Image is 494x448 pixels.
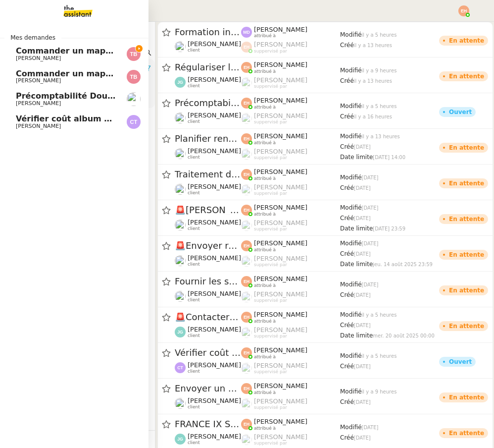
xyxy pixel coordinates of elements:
[340,67,362,74] span: Modifié
[241,220,252,231] img: users%2FyQfMwtYgTqhRP2YHWHmG2s2LYaD3%2Favatar%2Fprofile-pic.png
[362,353,397,359] span: il y a 5 heures
[241,346,340,359] app-user-label: attribué à
[127,92,141,106] img: users%2FxcSDjHYvjkh7Ays4vB9rOShue3j1%2Favatar%2Fc5852ac1-ab6d-4275-813a-2130981b2f82
[175,184,186,195] img: users%2Ff7AvM1H5WROKDkFYQNHz8zv46LV2%2Favatar%2Ffa026806-15e4-4312-a94b-3cc825a940eb
[241,77,252,88] img: users%2FyQfMwtYgTqhRP2YHWHmG2s2LYaD3%2Favatar%2Fprofile-pic.png
[373,226,405,231] span: [DATE] 23:59
[241,312,252,323] img: svg
[254,426,276,431] span: attribué à
[188,48,200,53] span: client
[175,397,241,410] app-user-detailed-label: client
[175,326,241,338] app-user-detailed-label: client
[241,397,340,410] app-user-label: suppervisé par
[175,183,241,196] app-user-detailed-label: client
[175,206,241,215] span: [PERSON_NAME] le contrat à [PERSON_NAME]
[340,103,362,110] span: Modifié
[354,185,371,191] span: [DATE]
[340,113,354,120] span: Créé
[362,312,397,318] span: il y a 5 heures
[241,41,340,54] app-user-label: suppervisé par
[254,298,287,303] span: suppervisé par
[254,148,307,155] span: [PERSON_NAME]
[254,176,276,181] span: attribué à
[362,175,379,180] span: [DATE]
[175,420,241,429] span: FRANCE IX SERVICES - RAPPEL 2 FACTURE INVFIX9213
[241,148,340,161] app-user-label: suppervisé par
[241,275,340,288] app-user-label: attribué à
[241,76,340,89] app-user-label: suppervisé par
[373,262,433,267] span: jeu. 14 août 2025 23:59
[241,112,340,125] app-user-label: suppervisé par
[254,183,307,191] span: [PERSON_NAME]
[340,434,354,441] span: Créé
[254,119,287,125] span: suppervisé par
[254,33,276,39] span: attribué à
[241,204,340,217] app-user-label: attribué à
[354,216,371,221] span: [DATE]
[340,184,354,191] span: Créé
[254,255,307,262] span: [PERSON_NAME]
[16,123,61,129] span: [PERSON_NAME]
[175,290,241,303] app-user-detailed-label: client
[175,240,186,251] span: 🚨
[175,434,186,445] img: svg
[340,133,362,140] span: Modifié
[449,359,472,365] div: Ouvert
[449,394,484,400] div: En attente
[254,112,307,119] span: [PERSON_NAME]
[340,388,362,395] span: Modifié
[254,155,287,161] span: suppervisé par
[188,440,200,446] span: client
[254,418,307,425] span: [PERSON_NAME]
[340,352,362,359] span: Modifié
[188,433,241,440] span: [PERSON_NAME]
[340,291,354,298] span: Créé
[175,254,241,267] app-user-detailed-label: client
[254,405,287,410] span: suppervisé par
[175,291,186,302] img: users%2FtFhOaBya8rNVU5KG7br7ns1BCvi2%2Favatar%2Faa8c47da-ee6c-4101-9e7d-730f2e64f978
[241,398,252,409] img: users%2FyQfMwtYgTqhRP2YHWHmG2s2LYaD3%2Favatar%2Fprofile-pic.png
[16,69,169,78] span: Commander un mapping pour ACF
[241,113,252,124] img: users%2FyQfMwtYgTqhRP2YHWHmG2s2LYaD3%2Favatar%2Fprofile-pic.png
[188,397,241,404] span: [PERSON_NAME]
[254,275,307,282] span: [PERSON_NAME]
[188,290,241,297] span: [PERSON_NAME]
[340,42,354,49] span: Créé
[449,145,484,151] div: En attente
[254,362,307,369] span: [PERSON_NAME]
[340,363,354,370] span: Créé
[127,70,141,84] img: svg
[362,104,397,109] span: il y a 5 heures
[188,262,200,267] span: client
[449,252,484,258] div: En attente
[340,424,362,431] span: Modifié
[241,98,252,109] img: svg
[127,115,141,129] img: svg
[241,419,252,430] img: svg
[362,241,379,246] span: [DATE]
[340,77,354,84] span: Créé
[175,255,186,266] img: users%2F0v3yA2ZOZBYwPN7V38GNVTYjOQj1%2Favatar%2Fa58eb41e-cbb7-4128-9131-87038ae72dcb
[362,425,379,430] span: [DATE]
[340,215,354,222] span: Créé
[16,91,154,101] span: Précomptabilité Dougs- [DATE]
[175,241,241,250] span: Envoyer recommandé et email à [PERSON_NAME]
[241,291,252,302] img: users%2FyQfMwtYgTqhRP2YHWHmG2s2LYaD3%2Favatar%2Fprofile-pic.png
[340,261,373,268] span: Date limite
[449,109,472,115] div: Ouvert
[188,119,200,124] span: client
[354,364,371,369] span: [DATE]
[241,61,340,74] app-user-label: attribué à
[175,433,241,446] app-user-detailed-label: client
[241,97,340,110] app-user-label: attribué à
[241,434,252,445] img: users%2FyQfMwtYgTqhRP2YHWHmG2s2LYaD3%2Favatar%2Fprofile-pic.png
[188,326,241,333] span: [PERSON_NAME]
[188,183,241,190] span: [PERSON_NAME]
[188,297,200,303] span: client
[241,239,340,252] app-user-label: attribué à
[254,84,287,89] span: suppervisé par
[188,369,200,374] span: client
[241,183,340,196] app-user-label: suppervisé par
[254,49,287,54] span: suppervisé par
[188,404,200,410] span: client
